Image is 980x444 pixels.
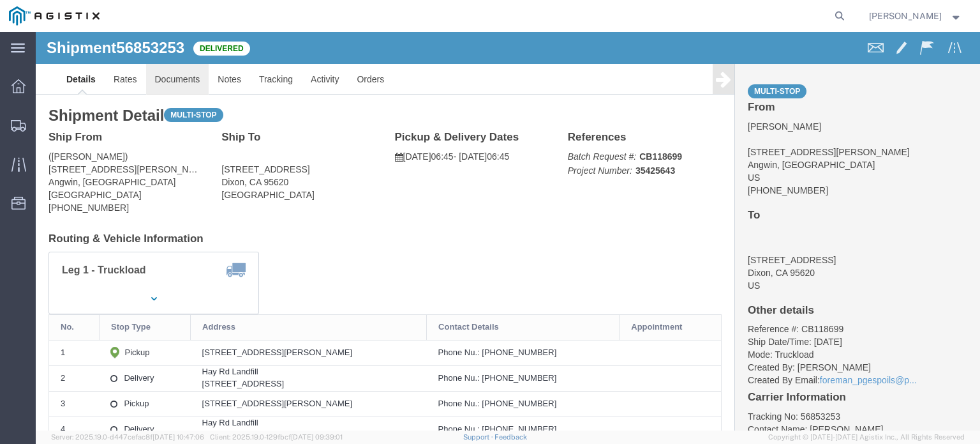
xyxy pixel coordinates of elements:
[152,433,204,441] span: [DATE] 10:47:06
[868,8,963,24] button: [PERSON_NAME]
[768,432,965,443] span: Copyright © [DATE]-[DATE] Agistix Inc., All Rights Reserved
[51,433,204,441] span: Server: 2025.19.0-d447cefac8f
[36,32,980,431] iframe: FS Legacy Container
[494,433,527,441] a: Feedback
[463,433,495,441] a: Support
[210,433,343,441] span: Client: 2025.19.0-129fbcf
[9,6,100,26] img: logo
[869,9,942,23] span: Rochelle Manzoni
[291,433,343,441] span: [DATE] 09:39:01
